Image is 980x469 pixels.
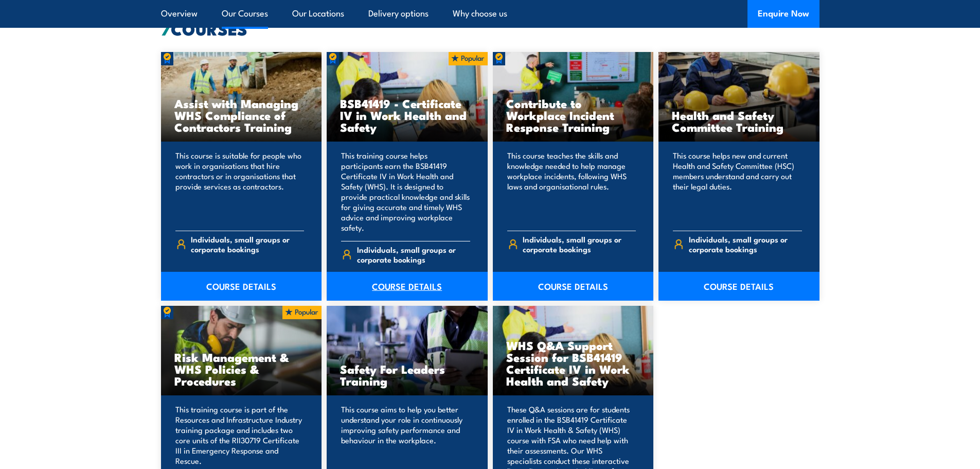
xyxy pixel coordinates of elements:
[658,272,819,301] a: COURSE DETAILS
[340,97,474,133] h3: BSB41419 - Certificate IV in Work Health and Safety
[174,97,309,133] h3: Assist with Managing WHS Compliance of Contractors Training
[493,272,654,301] a: COURSE DETAILS
[689,234,802,254] span: Individuals, small groups or corporate bookings
[673,150,802,222] p: This course helps new and current Health and Safety Committee (HSC) members understand and carry ...
[523,234,636,254] span: Individuals, small groups or corporate bookings
[191,234,304,254] span: Individuals, small groups or corporate bookings
[357,245,470,264] span: Individuals, small groups or corporate bookings
[506,339,640,387] h3: WHS Q&A Support Session for BSB41419 Certificate IV in Work Health and Safety
[175,150,305,222] p: This course is suitable for people who work in organisations that hire contractors or in organisa...
[672,109,806,133] h3: Health and Safety Committee Training
[161,21,819,36] h2: COURSES
[506,97,640,133] h3: Contribute to Workplace Incident Response Training
[340,363,474,387] h3: Safety For Leaders Training
[507,150,636,222] p: This course teaches the skills and knowledge needed to help manage workplace incidents, following...
[161,272,322,301] a: COURSE DETAILS
[174,351,309,387] h3: Risk Management & WHS Policies & Procedures
[341,150,470,233] p: This training course helps participants earn the BSB41419 Certificate IV in Work Health and Safet...
[327,272,488,301] a: COURSE DETAILS
[161,15,171,41] strong: 7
